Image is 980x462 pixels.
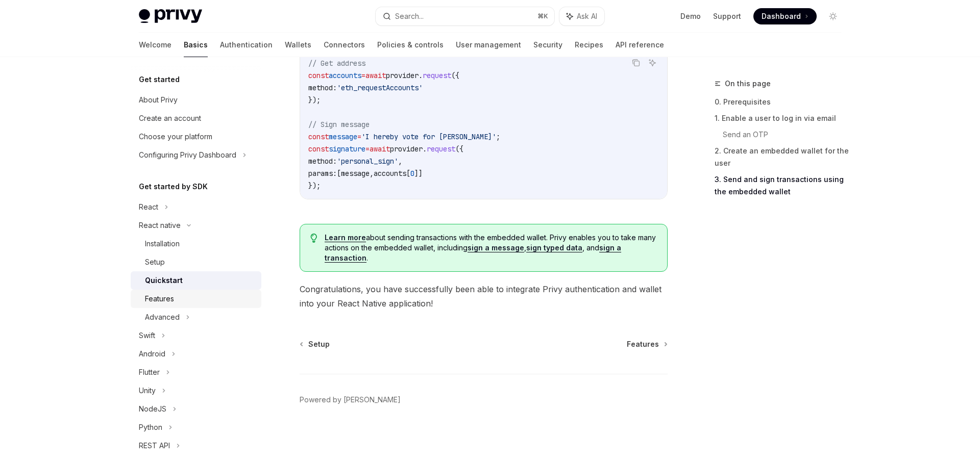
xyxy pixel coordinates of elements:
[629,56,643,69] button: Copy the contents from the code block
[427,144,455,153] span: request
[395,10,424,22] div: Search...
[398,157,402,166] span: ,
[131,253,261,271] a: Setup
[145,238,180,250] div: Installation
[131,91,261,109] a: About Privy
[337,169,341,178] span: [
[300,395,401,405] a: Powered by [PERSON_NAME]
[139,181,208,193] h5: Get started by SDK
[575,33,603,57] a: Recipes
[616,33,664,57] a: API reference
[308,83,337,92] span: method:
[627,339,667,349] a: Features
[329,71,361,80] span: accounts
[139,131,212,143] div: Choose your platform
[145,256,165,268] div: Setup
[357,132,361,141] span: =
[308,59,365,68] span: // Get address
[308,95,321,105] span: });
[361,71,365,80] span: =
[329,144,365,153] span: signature
[361,132,496,141] span: 'I hereby vote for [PERSON_NAME]'
[139,348,165,360] div: Android
[139,440,170,452] div: REST API
[723,126,849,143] a: Send an OTP
[762,11,801,21] span: Dashboard
[325,233,657,263] span: about sending transactions with the embedded wallet. Privy enables you to take many actions on th...
[139,366,160,378] div: Flutter
[131,271,261,290] a: Quickstart
[131,290,261,308] a: Features
[131,235,261,253] a: Installation
[406,169,410,178] span: [
[386,71,419,80] span: provider
[139,33,171,57] a: Welcome
[139,219,181,232] div: React native
[145,311,180,323] div: Advanced
[455,144,463,153] span: ({
[139,201,158,213] div: React
[537,12,548,20] span: ⌘ K
[139,403,166,415] div: NodeJS
[365,71,386,80] span: await
[365,144,370,153] span: =
[337,83,423,92] span: 'eth_requestAccounts'
[139,112,201,124] div: Create an account
[301,339,330,349] a: Setup
[715,143,849,171] a: 2. Create an embedded wallet for the user
[370,144,390,153] span: await
[139,94,178,106] div: About Privy
[139,149,236,161] div: Configuring Privy Dashboard
[423,71,451,80] span: request
[627,339,659,349] span: Features
[715,94,849,110] a: 0. Prerequisites
[308,132,329,141] span: const
[139,9,202,23] img: light logo
[825,8,841,24] button: Toggle dark mode
[715,171,849,200] a: 3. Send and sign transactions using the embedded wallet
[131,127,261,146] a: Choose your platform
[753,8,817,24] a: Dashboard
[456,33,521,57] a: User management
[410,169,414,178] span: 0
[131,109,261,127] a: Create an account
[308,339,330,349] span: Setup
[414,169,423,178] span: ]]
[308,144,329,153] span: const
[715,110,849,126] a: 1. Enable a user to log in via email
[329,132,357,141] span: message
[451,71,459,80] span: ({
[423,144,427,153] span: .
[646,56,659,69] button: Ask AI
[468,243,524,252] a: sign a message
[419,71,423,80] span: .
[496,132,500,141] span: ;
[370,169,374,178] span: ,
[308,181,321,190] span: });
[184,33,208,57] a: Basics
[139,384,156,397] div: Unity
[139,329,155,342] div: Swift
[680,11,701,21] a: Demo
[145,274,183,287] div: Quickstart
[526,243,582,252] a: sign typed data
[377,33,444,57] a: Policies & controls
[308,157,337,166] span: method:
[341,169,370,178] span: message
[300,282,668,311] span: Congratulations, you have successfully been able to integrate Privy authentication and wallet int...
[577,11,597,21] span: Ask AI
[285,33,311,57] a: Wallets
[308,71,329,80] span: const
[220,33,273,57] a: Authentication
[308,120,370,129] span: // Sign message
[390,144,423,153] span: provider
[145,293,174,305] div: Features
[533,33,562,57] a: Security
[337,157,398,166] span: 'personal_sign'
[308,169,337,178] span: params:
[713,11,741,21] a: Support
[325,233,366,242] a: Learn more
[376,7,554,25] button: Search...⌘K
[324,33,365,57] a: Connectors
[139,421,162,433] div: Python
